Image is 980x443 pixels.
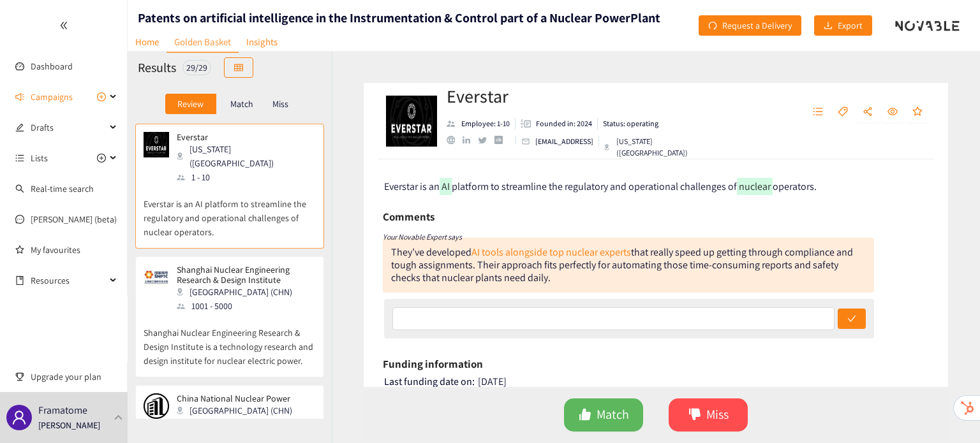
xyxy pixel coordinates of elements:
span: user [11,410,27,425]
a: My favourites [31,237,117,263]
span: like [579,408,591,423]
span: redo [708,21,717,31]
p: Framatome [38,402,87,418]
span: trophy [15,372,24,381]
span: Drafts [31,115,106,140]
span: Lists [31,145,48,171]
a: crunchbase [494,136,510,144]
div: 29 / 29 [182,60,211,75]
button: tag [831,102,854,122]
span: Campaigns [31,84,73,110]
span: plus-circle [97,154,106,163]
img: Company Logo [386,96,437,147]
span: tag [838,106,848,118]
span: Request a Delivery [722,18,792,33]
a: AI tools alongside top nuclear experts [471,245,631,259]
p: Miss [272,99,288,109]
span: share-alt [863,106,873,118]
a: [PERSON_NAME] (beta) [31,214,117,225]
a: website [447,136,463,144]
div: [US_STATE] ([GEOGRAPHIC_DATA]) [177,142,315,170]
div: 1 - 10 [177,170,315,184]
button: share-alt [856,102,879,122]
span: operators. [773,180,817,193]
li: Founded in year [516,118,598,129]
h2: Everstar [447,84,704,109]
a: Golden Basket [167,32,239,53]
div: [GEOGRAPHIC_DATA] (CHN) [177,285,315,299]
span: platform to streamline the regulatory and operational challenges of [452,180,737,193]
div: [GEOGRAPHIC_DATA] (CHN) [177,403,300,418]
span: book [15,276,24,285]
h6: Funding information [383,354,483,374]
span: download [824,21,833,31]
mark: AI [440,178,452,195]
span: edit [15,123,24,132]
button: check [838,309,866,329]
a: Real-time search [31,183,94,194]
iframe: Chat Widget [916,382,980,443]
a: Home [128,32,167,52]
span: table [234,63,243,73]
button: eye [881,102,904,122]
a: twitter [478,137,494,143]
mark: nuclear [737,178,773,195]
button: redoRequest a Delivery [699,15,801,36]
i: Your Novable Expert says [383,232,462,242]
button: dislikeMiss [669,398,748,432]
button: unordered-list [806,102,829,122]
span: eye [887,106,898,118]
h1: Patents on artificial intelligence in the Instrumentation & Control part of a Nuclear PowerPlant [138,9,660,27]
span: Resources [31,268,106,293]
li: Status [598,118,658,129]
span: sound [15,92,24,101]
h6: Comments [383,207,434,226]
div: [DATE] [384,375,930,388]
button: downloadExport [814,15,872,36]
span: dislike [688,408,701,423]
span: star [912,106,923,118]
p: Shanghai Nuclear Engineering Research & Design Institute is a technology research and design inst... [144,313,316,368]
p: China National Nuclear Power [177,393,292,403]
p: [EMAIL_ADDRESS] [535,136,593,147]
p: Founded in: 2024 [536,118,592,129]
span: Export [838,18,863,33]
span: Miss [706,405,729,425]
button: star [906,102,929,122]
span: Upgrade your plan [31,364,117,389]
li: Employees [447,118,516,129]
button: table [224,57,253,78]
span: unordered-list [15,154,24,163]
p: Everstar is an AI platform to streamline the regulatory and operational challenges of nuclear ope... [144,184,316,239]
div: 10000 - 10000 [177,418,300,432]
span: check [847,314,856,324]
img: Snapshot of the company's website [144,393,169,419]
a: Insights [239,32,285,52]
p: Employee: 1-10 [461,118,510,129]
p: Match [230,99,253,109]
p: Shanghai Nuclear Engineering Research & Design Institute [177,265,307,285]
img: Snapshot of the company's website [144,265,169,290]
h2: Results [138,59,176,76]
p: Status: operating [603,118,658,129]
button: likeMatch [564,398,643,432]
a: Dashboard [31,61,73,72]
div: They’ve developed that really speed up getting through compliance and tough assignments. Their ap... [383,238,874,293]
span: plus-circle [97,92,106,101]
p: Review [177,99,204,109]
span: unordered-list [813,106,823,118]
span: Last funding date on: [384,375,475,388]
p: Everstar [177,132,307,142]
span: Match [597,405,629,425]
span: Everstar is an [384,180,440,193]
div: [US_STATE] ([GEOGRAPHIC_DATA]) [604,136,703,159]
div: 1001 - 5000 [177,299,315,313]
a: linkedin [463,136,478,144]
span: double-left [59,21,68,30]
p: [PERSON_NAME] [38,418,100,432]
img: Snapshot of the company's website [144,132,169,157]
